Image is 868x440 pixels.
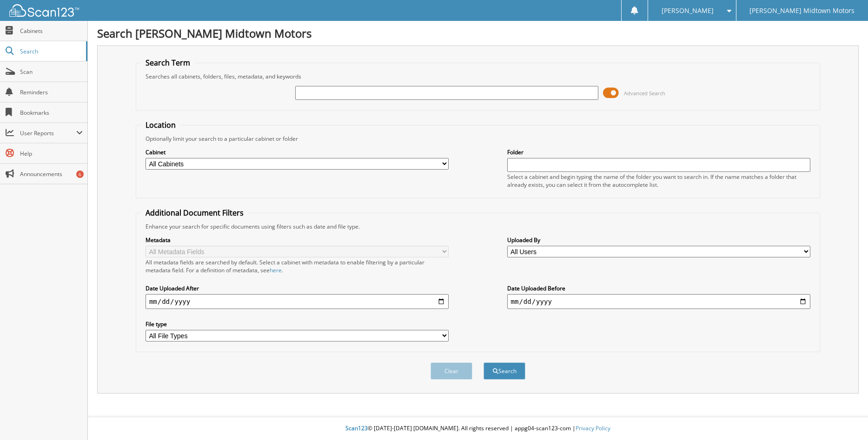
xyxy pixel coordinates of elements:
[20,68,83,76] span: Scan
[141,223,815,230] div: Enhance your search for specific documents using filters such as date and file type.
[141,58,195,68] legend: Search Term
[484,362,525,380] button: Search
[20,170,83,178] span: Announcements
[662,8,714,13] span: [PERSON_NAME]
[20,88,83,96] span: Reminders
[507,236,811,244] label: Uploaded By
[507,284,811,292] label: Date Uploaded Before
[507,294,811,309] input: end
[20,129,76,137] span: User Reports
[270,266,282,274] a: here
[20,47,81,55] span: Search
[141,72,815,80] div: Searches all cabinets, folders, files, metadata, and keywords
[146,258,449,274] div: All metadata fields are searched by default. Select a cabinet with metadata to enable filtering b...
[9,4,79,17] img: scan123-logo-white.svg
[141,120,180,130] legend: Location
[88,417,868,440] div: © [DATE]-[DATE] [DOMAIN_NAME]. All rights reserved | appg04-scan123-com |
[146,320,449,328] label: File type
[97,26,859,41] h1: Search [PERSON_NAME] Midtown Motors
[146,148,449,156] label: Cabinet
[141,208,248,218] legend: Additional Document Filters
[20,109,83,117] span: Bookmarks
[749,8,855,13] span: [PERSON_NAME] Midtown Motors
[146,236,449,244] label: Metadata
[141,135,815,143] div: Optionally limit your search to a particular cabinet or folder
[507,148,811,156] label: Folder
[20,150,83,158] span: Help
[822,395,868,440] iframe: Chat Widget
[345,424,368,432] span: Scan123
[576,424,610,432] a: Privacy Policy
[431,362,472,380] button: Clear
[507,173,811,189] div: Select a cabinet and begin typing the name of the folder you want to search in. If the name match...
[20,27,83,35] span: Cabinets
[146,284,449,292] label: Date Uploaded After
[146,294,449,309] input: start
[624,90,665,97] span: Advanced Search
[76,171,84,178] div: 6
